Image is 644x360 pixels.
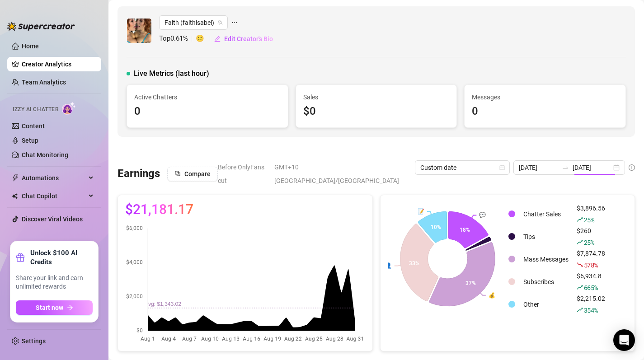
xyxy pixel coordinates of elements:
[577,248,605,270] div: $7,874.78
[16,253,25,262] span: gift
[584,261,598,269] span: 578 %
[520,294,572,315] td: Other
[499,165,505,170] span: calendar
[629,164,635,171] span: info-circle
[217,20,223,25] span: team
[165,16,222,29] span: Faith (faithisabel)
[520,271,572,293] td: Subscribes
[231,15,238,30] span: ellipsis
[584,238,594,247] span: 25 %
[67,304,73,311] span: arrow-right
[125,202,193,217] span: $21,181.17
[7,22,75,31] img: logo-BBDzfeDw.svg
[613,329,635,351] div: Open Intercom Messenger
[184,170,211,178] span: Compare
[174,170,181,177] span: block
[520,226,572,248] td: Tips
[577,226,605,248] div: $260
[385,262,391,269] text: 👤
[13,105,58,114] span: Izzy AI Chatter
[22,137,38,144] a: Setup
[22,42,39,50] a: Home
[519,163,558,173] input: Start date
[303,92,450,102] span: Sales
[159,33,196,44] span: Top 0.61 %
[36,304,63,311] span: Start now
[224,35,273,42] span: Edit Creator's Bio
[12,174,19,182] span: thunderbolt
[16,300,93,315] button: Start nowarrow-right
[562,164,569,171] span: swap-right
[167,167,218,181] button: Compare
[118,167,160,181] h3: Earnings
[134,103,281,120] div: 0
[520,248,572,270] td: Mass Messages
[218,160,269,187] span: Before OnlyFans cut
[22,122,45,130] a: Content
[577,271,605,293] div: $6,934.8
[22,171,86,185] span: Automations
[577,284,583,290] span: rise
[577,307,583,313] span: rise
[584,283,598,292] span: 665 %
[472,92,618,102] span: Messages
[479,211,486,218] text: 💬
[577,216,583,223] span: rise
[417,208,424,215] text: 📝
[16,274,93,291] span: Share your link and earn unlimited rewards
[127,19,151,43] img: Faith
[489,292,495,299] text: 💰
[196,33,214,44] span: 🙂
[472,103,618,120] div: 0
[62,102,76,115] img: AI Chatter
[577,294,605,315] div: $2,215.02
[214,36,221,42] span: edit
[12,193,18,199] img: Chat Copilot
[22,79,66,86] a: Team Analytics
[22,337,46,345] a: Settings
[577,239,583,245] span: rise
[22,57,94,71] a: Creator Analytics
[22,215,83,223] a: Discover Viral Videos
[30,248,93,266] strong: Unlock $100 AI Credits
[22,189,86,203] span: Chat Copilot
[420,161,504,174] span: Custom date
[577,203,605,225] div: $3,896.56
[520,203,572,225] td: Chatter Sales
[584,306,598,314] span: 354 %
[214,32,273,46] button: Edit Creator's Bio
[22,151,68,159] a: Chat Monitoring
[303,103,450,120] div: $0
[584,215,594,224] span: 25 %
[134,68,209,79] span: Live Metrics (last hour)
[573,163,611,173] input: End date
[274,160,409,187] span: GMT+10 [GEOGRAPHIC_DATA]/[GEOGRAPHIC_DATA]
[577,262,583,268] span: fall
[134,92,281,102] span: Active Chatters
[562,164,569,171] span: to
